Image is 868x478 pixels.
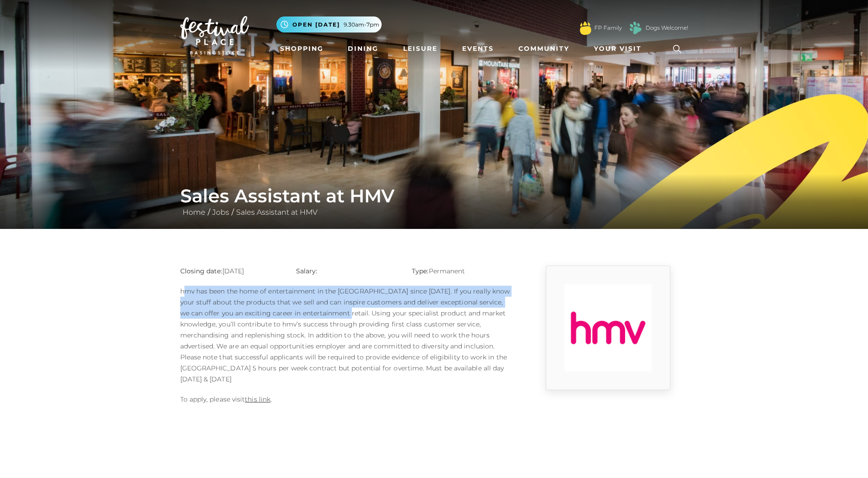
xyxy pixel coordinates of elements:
[344,40,382,57] a: Dining
[180,394,514,405] p: To apply, please visit .
[173,185,695,218] div: / /
[234,208,320,217] a: Sales Assistant at HMV
[412,267,428,275] strong: Type:
[646,24,688,32] a: Dogs Welcome!
[565,284,652,371] img: 9_1554821655_pX3E.png
[515,40,573,57] a: Community
[594,24,622,32] a: FP Family
[292,21,340,29] span: Open [DATE]
[399,40,441,57] a: Leisure
[245,395,270,403] a: this link
[296,267,318,275] strong: Salary:
[180,267,222,275] strong: Closing date:
[180,185,688,207] h1: Sales Assistant at HMV
[276,16,382,33] button: Open [DATE] 9.30am-7pm
[344,21,379,29] span: 9.30am-7pm
[412,266,514,277] p: Permanent
[210,208,232,217] a: Jobs
[180,16,249,54] img: Festival Place Logo
[180,266,282,277] p: [DATE]
[458,40,497,57] a: Events
[180,286,514,385] p: hmv has been the home of entertainment in the [GEOGRAPHIC_DATA] since [DATE]. If you really know ...
[594,44,642,54] span: Your Visit
[180,208,208,217] a: Home
[276,40,327,57] a: Shopping
[590,40,650,57] a: Your Visit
